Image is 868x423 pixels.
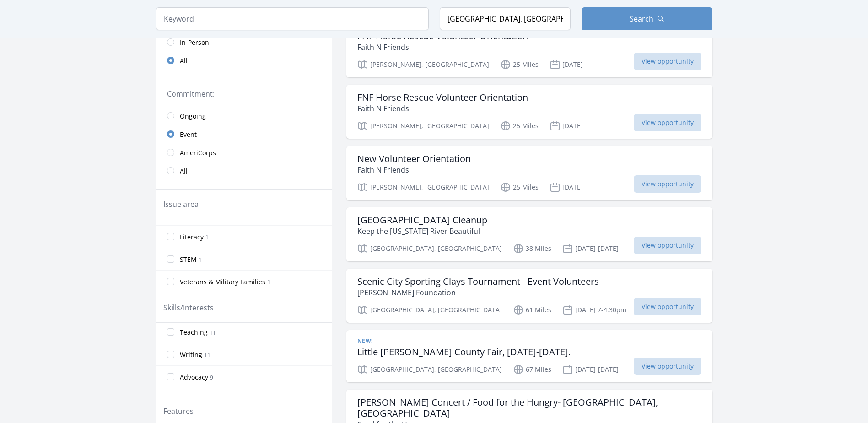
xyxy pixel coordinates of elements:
[357,42,528,53] p: Faith N Friends
[180,328,208,337] span: Teaching
[357,92,528,103] h3: FNF Horse Rescue Volunteer Orientation
[180,255,197,264] span: STEM
[500,120,539,131] p: 25 Miles
[180,233,204,242] span: Literacy
[630,13,653,24] span: Search
[550,120,583,131] p: [DATE]
[357,347,571,358] h3: Little [PERSON_NAME] County Fair, [DATE]-[DATE].
[357,153,471,164] h3: New Volunteer Orientation
[205,233,209,241] span: 1
[267,278,270,286] span: 1
[357,31,528,42] h3: FNF Horse Rescue Volunteer Orientation
[513,364,551,375] p: 67 Miles
[357,276,599,287] h3: Scenic City Sporting Clays Tournament - Event Volunteers
[199,256,202,264] span: 1
[180,130,197,139] span: Event
[167,373,174,380] input: Advocacy 9
[156,7,429,30] input: Keyword
[167,328,174,336] input: Teaching 11
[156,33,332,51] a: In-Person
[562,364,619,375] p: [DATE]-[DATE]
[357,59,489,70] p: [PERSON_NAME], [GEOGRAPHIC_DATA]
[180,167,188,176] span: All
[180,277,265,287] span: Veterans & Military Families
[357,103,528,114] p: Faith N Friends
[634,358,701,375] span: View opportunity
[210,374,213,381] span: 9
[562,243,619,254] p: [DATE]-[DATE]
[167,396,174,403] input: Marketing 7
[582,7,712,30] button: Search
[357,287,599,298] p: [PERSON_NAME] Foundation
[156,51,332,70] a: All
[167,233,174,240] input: Literacy 1
[156,125,332,143] a: Event
[440,7,571,30] input: Location
[513,304,551,315] p: 61 Miles
[346,207,712,261] a: [GEOGRAPHIC_DATA] Cleanup Keep the [US_STATE] River Beautiful [GEOGRAPHIC_DATA], [GEOGRAPHIC_DATA...
[346,146,712,200] a: New Volunteer Orientation Faith N Friends [PERSON_NAME], [GEOGRAPHIC_DATA] 25 Miles [DATE] View o...
[346,23,712,77] a: FNF Horse Rescue Volunteer Orientation Faith N Friends [PERSON_NAME], [GEOGRAPHIC_DATA] 25 Miles ...
[346,269,712,323] a: Scenic City Sporting Clays Tournament - Event Volunteers [PERSON_NAME] Foundation [GEOGRAPHIC_DAT...
[167,255,174,263] input: STEM 1
[167,278,174,285] input: Veterans & Military Families 1
[163,302,214,313] legend: Skills/Interests
[357,304,502,315] p: [GEOGRAPHIC_DATA], [GEOGRAPHIC_DATA]
[163,406,194,417] legend: Features
[180,395,211,404] span: Marketing
[357,182,489,193] p: [PERSON_NAME], [GEOGRAPHIC_DATA]
[346,85,712,139] a: FNF Horse Rescue Volunteer Orientation Faith N Friends [PERSON_NAME], [GEOGRAPHIC_DATA] 25 Miles ...
[163,199,199,210] legend: Issue area
[180,350,202,359] span: Writing
[634,237,701,254] span: View opportunity
[634,298,701,315] span: View opportunity
[357,397,701,419] h3: [PERSON_NAME] Concert / Food for the Hungry- [GEOGRAPHIC_DATA], [GEOGRAPHIC_DATA]
[550,59,583,70] p: [DATE]
[180,112,206,121] span: Ongoing
[180,148,216,157] span: AmeriCorps
[357,243,502,254] p: [GEOGRAPHIC_DATA], [GEOGRAPHIC_DATA]
[357,226,487,237] p: Keep the [US_STATE] River Beautiful
[156,107,332,125] a: Ongoing
[180,373,208,382] span: Advocacy
[204,351,210,359] span: 11
[167,351,174,358] input: Writing 11
[634,53,701,70] span: View opportunity
[210,329,216,336] span: 11
[180,38,209,47] span: In-Person
[357,215,487,226] h3: [GEOGRAPHIC_DATA] Cleanup
[550,182,583,193] p: [DATE]
[357,364,502,375] p: [GEOGRAPHIC_DATA], [GEOGRAPHIC_DATA]
[357,120,489,131] p: [PERSON_NAME], [GEOGRAPHIC_DATA]
[513,243,551,254] p: 38 Miles
[167,88,321,99] legend: Commitment:
[357,337,373,345] span: New!
[500,182,539,193] p: 25 Miles
[634,114,701,131] span: View opportunity
[357,164,471,175] p: Faith N Friends
[500,59,539,70] p: 25 Miles
[634,175,701,193] span: View opportunity
[156,162,332,180] a: All
[562,304,626,315] p: [DATE] 7-4:30pm
[156,143,332,162] a: AmeriCorps
[346,330,712,382] a: New! Little [PERSON_NAME] County Fair, [DATE]-[DATE]. [GEOGRAPHIC_DATA], [GEOGRAPHIC_DATA] 67 Mil...
[180,56,188,65] span: All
